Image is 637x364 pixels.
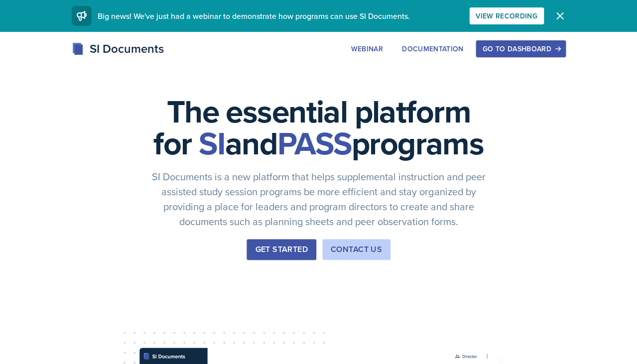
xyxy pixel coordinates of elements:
[351,45,382,53] div: Webinar
[469,7,544,24] button: View Recording
[476,12,537,20] div: View Recording
[395,40,470,57] button: Documentation
[322,239,390,260] button: Contact Us
[402,45,464,53] div: Documentation
[72,40,164,58] div: SI Documents
[476,40,565,57] button: Go to Dashboard
[247,239,316,260] button: Get Started
[255,243,307,255] div: Get Started
[98,10,410,21] span: Big news! We've just had a webinar to demonstrate how programs can use SI Documents.
[331,243,382,255] div: Contact Us
[344,40,389,57] button: Webinar
[482,45,559,53] div: Go to Dashboard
